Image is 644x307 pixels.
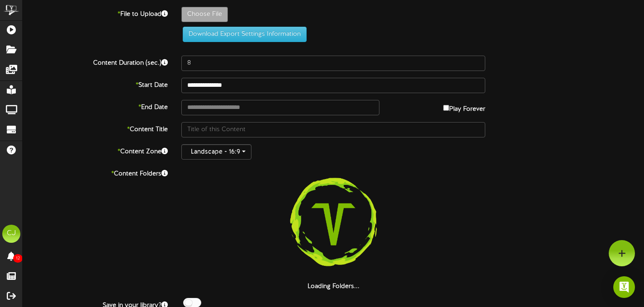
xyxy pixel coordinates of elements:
button: Landscape - 16:9 [181,144,251,160]
label: Content Duration (sec.) [16,56,175,68]
div: CJ [2,225,20,243]
label: Content Title [16,122,175,134]
label: File to Upload [16,7,175,19]
button: Download Export Settings Information [183,27,307,42]
div: Open Intercom Messenger [613,276,635,298]
input: Title of this Content [181,122,485,137]
a: Download Export Settings Information [178,31,307,38]
label: Content Zone [16,144,175,156]
label: Start Date [16,78,175,90]
input: Play Forever [443,105,449,111]
label: Play Forever [443,100,485,114]
strong: Loading Folders... [308,283,360,290]
label: Content Folders [16,166,175,179]
img: loading-spinner-3.png [275,166,391,282]
span: 12 [13,254,23,263]
label: End Date [16,100,175,112]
